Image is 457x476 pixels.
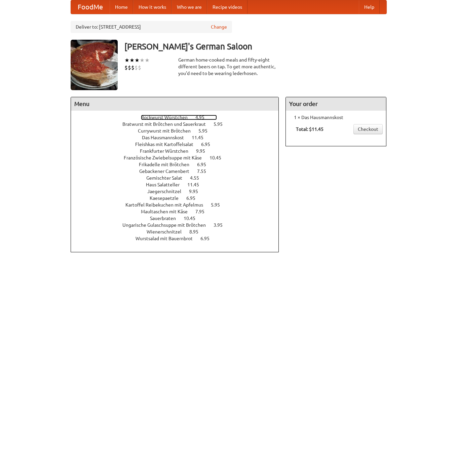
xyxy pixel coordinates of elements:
[138,64,141,71] li: $
[135,142,223,147] a: Fleishkas mit Kartoffelsalat 6.95
[210,155,228,160] span: 10.45
[359,0,380,14] a: Help
[138,128,220,134] a: Currywurst mit Brötchen 5.95
[142,135,216,140] a: Das Hausmannskost 11.45
[125,202,210,208] span: Kartoffel Reibekuchen mit Apfelmus
[196,148,212,154] span: 9.95
[124,155,208,160] span: Französische Zwiebelsuppe mit Käse
[124,155,234,160] a: Französische Zwiebelsuppe mit Käse 10.45
[150,216,183,221] span: Sauerbraten
[140,57,145,64] li: ★
[71,21,232,33] div: Deliver to: [STREET_ADDRESS]
[136,236,222,241] a: Wurstsalad mit Bauernbrot 6.95
[211,24,227,30] a: Change
[146,175,189,181] span: Gemischter Salat
[353,124,383,134] a: Checkout
[140,148,218,154] a: Frankfurter Würstchen 9.95
[289,114,383,121] li: 1 × Das Hausmannskost
[187,182,206,187] span: 11.45
[197,162,213,167] span: 6.95
[147,229,188,234] span: Wienerschnitzel
[138,128,197,134] span: Currywurst mit Brötchen
[172,0,207,14] a: Who we are
[139,162,196,167] span: Frikadelle mit Brötchen
[135,64,138,71] li: $
[125,202,232,208] a: Kartoffel Reibekuchen mit Apfelmus 5.95
[124,64,128,71] li: $
[214,121,229,127] span: 5.95
[133,0,172,14] a: How it works
[146,175,212,181] a: Gemischter Salat 4.55
[141,115,194,120] span: Bockwurst Würstchen
[139,162,219,167] a: Frikadelle mit Brötchen 6.95
[147,189,211,194] a: Jaegerschnitzel 9.95
[200,236,216,241] span: 6.95
[146,182,212,187] a: Haus Salatteller 11.45
[189,229,205,234] span: 8.95
[150,195,208,201] a: Kaesepaetzle 6.95
[135,142,200,147] span: Fleishkas mit Kartoffelsalat
[122,222,235,228] a: Ungarische Gulaschsuppe mit Brötchen 3.95
[135,57,140,64] li: ★
[195,115,211,120] span: 4.95
[128,64,131,71] li: $
[198,128,214,134] span: 5.95
[296,126,323,132] b: Total: $11.45
[178,57,279,77] div: German home-cooked meals and fifty-eight different beers on tap. To get more authentic, you'd nee...
[214,222,229,228] span: 3.95
[146,182,186,187] span: Haus Salatteller
[150,216,208,221] a: Sauerbraten 10.45
[71,97,279,111] h4: Menu
[139,169,196,174] span: Gebackener Camenbert
[124,57,129,64] li: ★
[131,64,135,71] li: $
[189,189,205,194] span: 9.95
[142,135,191,140] span: Das Hausmannskost
[136,236,199,241] span: Wurstsalad mit Bauernbrot
[150,195,185,201] span: Kaesepaetzle
[139,169,219,174] a: Gebackener Camenbert 7.55
[140,148,195,154] span: Frankfurter Würstchen
[286,97,386,111] h4: Your order
[124,40,387,53] h3: [PERSON_NAME]'s German Saloon
[186,195,202,201] span: 6.95
[71,0,110,14] a: FoodMe
[184,216,202,221] span: 10.45
[147,229,211,234] a: Wienerschnitzel 8.95
[122,121,213,127] span: Bratwurst mit Brötchen und Sauerkraut
[122,121,235,127] a: Bratwurst mit Brötchen und Sauerkraut 5.95
[195,209,211,214] span: 7.95
[211,202,227,208] span: 5.95
[122,222,213,228] span: Ungarische Gulaschsuppe mit Brötchen
[147,189,188,194] span: Jaegerschnitzel
[145,57,150,64] li: ★
[192,135,210,140] span: 11.45
[141,209,217,214] a: Maultaschen mit Käse 7.95
[141,115,217,120] a: Bockwurst Würstchen 4.95
[71,40,118,90] img: angular.jpg
[141,209,194,214] span: Maultaschen mit Käse
[129,57,135,64] li: ★
[190,175,206,181] span: 4.55
[207,0,247,14] a: Recipe videos
[110,0,133,14] a: Home
[201,142,217,147] span: 6.95
[197,169,213,174] span: 7.55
